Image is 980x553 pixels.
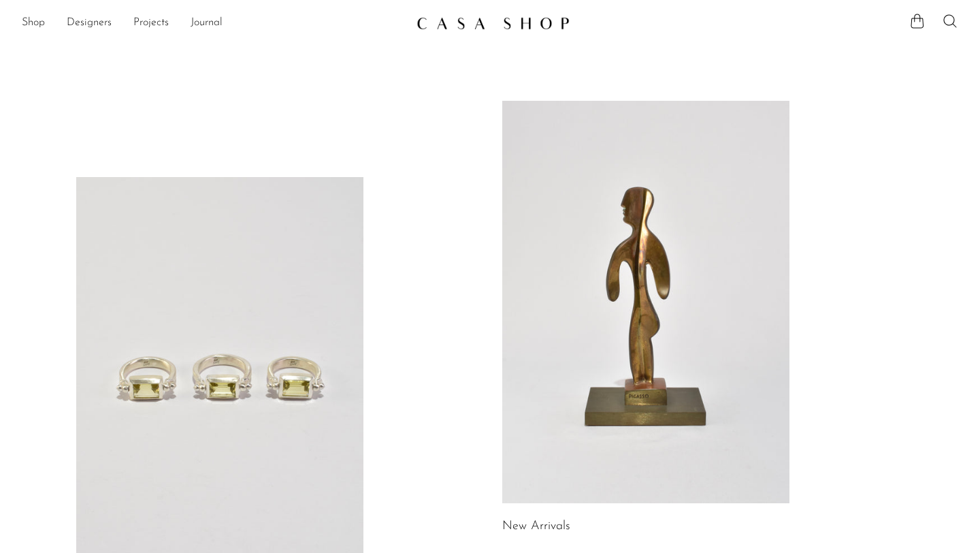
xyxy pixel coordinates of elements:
a: Shop [22,14,45,32]
a: Designers [67,14,112,32]
a: New Arrivals [502,520,570,533]
a: Journal [191,14,223,32]
nav: Desktop navigation [22,12,406,35]
ul: NEW HEADER MENU [22,12,406,35]
a: Projects [133,14,169,32]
